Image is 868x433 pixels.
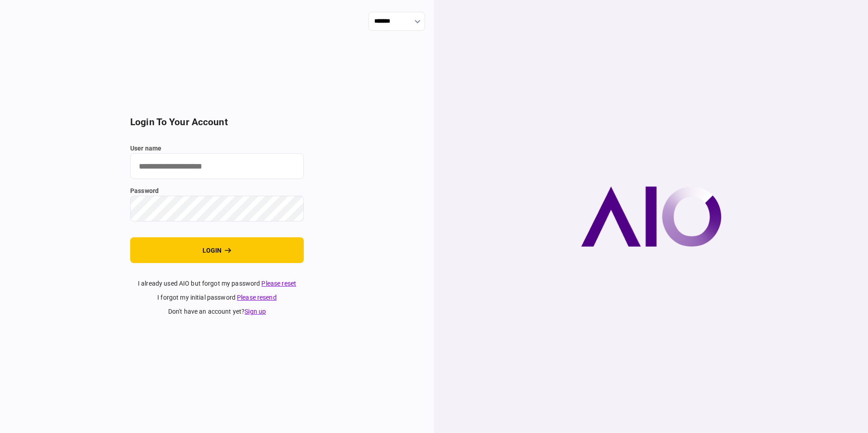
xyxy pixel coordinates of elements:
[130,307,304,316] div: don't have an account yet ?
[368,12,425,31] input: show language options
[245,308,266,315] a: Sign up
[130,186,304,196] label: password
[130,117,304,128] h2: login to your account
[237,294,277,301] a: Please resend
[581,186,722,247] img: AIO company logo
[130,237,304,263] button: login
[130,293,304,302] div: I forgot my initial password
[130,279,304,288] div: I already used AIO but forgot my password
[130,153,304,179] input: user name
[130,144,304,153] label: user name
[130,196,304,221] input: password
[261,280,296,287] a: Please reset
